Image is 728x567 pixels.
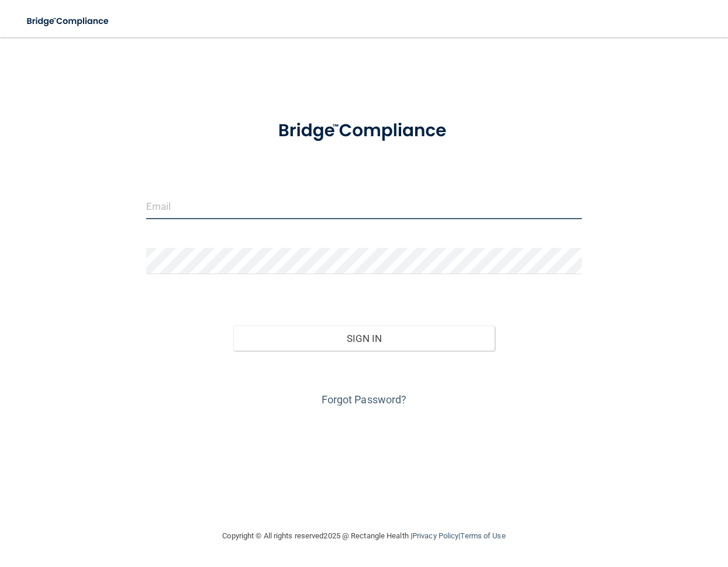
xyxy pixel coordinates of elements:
[233,326,495,351] button: Sign In
[146,193,582,219] input: Email
[460,531,505,540] a: Terms of Use
[18,9,119,33] img: bridge_compliance_login_screen.278c3ca4.svg
[322,393,407,406] a: Forgot Password?
[151,517,578,555] div: Copyright © All rights reserved 2025 @ Rectangle Health | |
[260,108,469,154] img: bridge_compliance_login_screen.278c3ca4.svg
[412,531,458,540] a: Privacy Policy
